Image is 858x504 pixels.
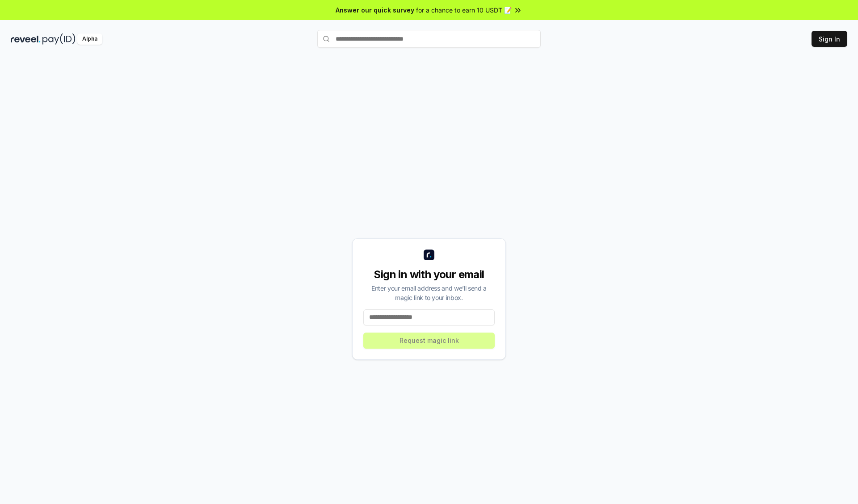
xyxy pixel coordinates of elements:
button: Sign In [812,31,847,47]
div: Sign in with your email [363,267,495,282]
div: Enter your email address and we’ll send a magic link to your inbox. [363,283,495,302]
img: logo_small [424,250,434,260]
span: for a chance to earn 10 USDT 📝 [416,5,512,15]
img: pay_id [42,33,76,45]
span: Answer our quick survey [336,5,414,15]
div: Alpha [77,33,102,45]
img: reveel_dark [11,33,41,45]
